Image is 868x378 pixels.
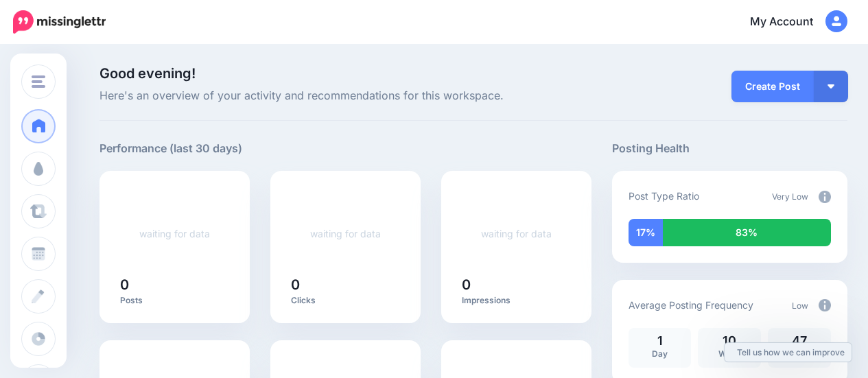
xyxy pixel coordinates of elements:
img: arrow-down-white.png [828,84,834,88]
span: Low [792,300,808,311]
a: waiting for data [310,228,381,239]
h5: 0 [462,278,571,292]
p: Average Posting Frequency [629,297,753,313]
p: 47 [775,335,824,347]
span: Day [652,349,668,359]
a: waiting for data [481,228,552,239]
h5: Performance (last 30 days) [99,140,242,157]
img: info-circle-grey.png [819,299,831,311]
img: info-circle-grey.png [819,191,831,203]
img: menu.png [32,75,45,88]
a: Create Post [731,71,814,102]
div: 17% of your posts in the last 30 days have been from Drip Campaigns [629,219,663,246]
p: 1 [635,335,685,347]
p: Impressions [462,295,571,306]
img: Missinglettr [13,10,106,34]
span: Very Low [772,191,808,202]
span: Good evening! [99,65,196,82]
span: Week [718,349,740,359]
a: Tell us how we can improve [725,343,852,362]
a: My Account [736,5,847,39]
p: 10 [705,335,754,347]
h5: Posting Health [612,140,847,157]
span: Here's an overview of your activity and recommendations for this workspace. [99,87,591,105]
h5: 0 [120,278,229,292]
p: Post Type Ratio [629,188,699,204]
h5: 0 [291,278,400,292]
div: 83% of your posts in the last 30 days were manually created (i.e. were not from Drip Campaigns or... [663,219,831,246]
a: waiting for data [139,228,210,239]
p: Posts [120,295,229,306]
p: Clicks [291,295,400,306]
